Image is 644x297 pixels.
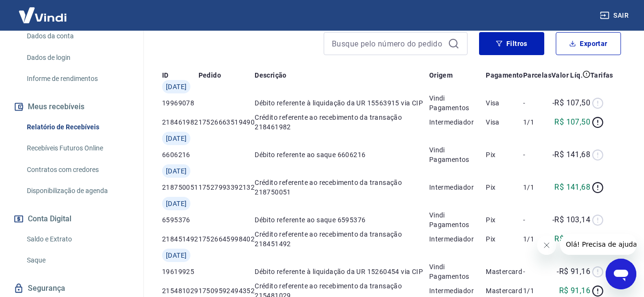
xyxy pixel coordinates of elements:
[162,117,199,127] p: 218461982
[552,97,590,109] p: -R$ 107,50
[23,48,132,68] a: Dados de login
[523,70,551,80] p: Parcelas
[166,251,187,260] span: [DATE]
[486,70,523,80] p: Pagamento
[551,70,583,80] p: Valor Líq.
[479,32,544,55] button: Filtros
[429,117,486,127] p: Intermediador
[429,70,453,80] p: Origem
[598,7,632,24] button: Sair
[554,182,590,193] p: R$ 141,68
[162,234,199,244] p: 218451492
[429,183,486,192] p: Intermediador
[23,138,132,158] a: Recebíveis Futuros Online
[199,234,255,244] p: 17526645998402
[429,93,486,113] p: Vindi Pagamentos
[606,259,636,289] iframe: Botão para abrir a janela de mensagens
[332,36,444,51] input: Busque pelo número do pedido
[23,251,132,270] a: Saque
[556,32,621,55] button: Exportar
[523,150,551,160] p: -
[12,0,74,30] img: Vindi
[486,98,523,108] p: Visa
[486,267,523,276] p: Mastercard
[162,267,199,276] p: 19619925
[486,215,523,225] p: Pix
[166,166,187,176] span: [DATE]
[255,98,429,108] p: Débito referente à liquidação da UR 15563915 via CIP
[523,98,551,108] p: -
[23,160,132,180] a: Contratos com credores
[23,69,132,89] a: Informe de rendimentos
[486,117,523,127] p: Visa
[162,150,199,160] p: 6606216
[557,266,590,277] p: -R$ 91,16
[486,183,523,192] p: Pix
[554,233,590,245] p: R$ 103,14
[162,70,169,80] p: ID
[23,26,132,46] a: Dados da conta
[23,117,132,137] a: Relatório de Recebíveis
[523,183,551,192] p: 1/1
[162,215,199,225] p: 6595376
[199,117,255,127] p: 17526663519490
[429,234,486,244] p: Intermediador
[429,262,486,281] p: Vindi Pagamentos
[554,116,590,128] p: R$ 107,50
[166,82,187,91] span: [DATE]
[523,267,551,276] p: -
[429,286,486,296] p: Intermediador
[486,234,523,244] p: Pix
[199,183,255,192] p: 17527993392132
[523,215,551,225] p: -
[523,234,551,244] p: 1/1
[166,199,187,208] span: [DATE]
[523,286,551,296] p: 1/1
[486,286,523,296] p: Mastercard
[12,208,132,229] button: Conta Digital
[560,234,636,255] iframe: Mensagem da empresa
[552,214,590,226] p: -R$ 103,14
[23,229,132,249] a: Saldo e Extrato
[552,149,590,160] p: -R$ 141,68
[255,70,287,80] p: Descrição
[255,113,429,132] p: Crédito referente ao recebimento da transação 218461982
[486,150,523,160] p: Pix
[255,267,429,276] p: Débito referente à liquidação da UR 15260454 via CIP
[162,183,199,192] p: 218750051
[162,98,199,108] p: 19969078
[429,145,486,164] p: Vindi Pagamentos
[523,117,551,127] p: 1/1
[199,70,221,80] p: Pedido
[559,285,590,297] p: R$ 91,16
[12,96,132,117] button: Meus recebíveis
[199,286,255,296] p: 17509592494352
[6,7,81,14] span: Olá! Precisa de ajuda?
[166,134,187,143] span: [DATE]
[162,286,199,296] p: 215481029
[537,236,556,255] iframe: Fechar mensagem
[255,178,429,197] p: Crédito referente ao recebimento da transação 218750051
[23,181,132,201] a: Disponibilização de agenda
[429,210,486,229] p: Vindi Pagamentos
[255,150,429,160] p: Débito referente ao saque 6606216
[255,215,429,225] p: Débito referente ao saque 6595376
[590,70,613,80] p: Tarifas
[255,229,429,249] p: Crédito referente ao recebimento da transação 218451492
